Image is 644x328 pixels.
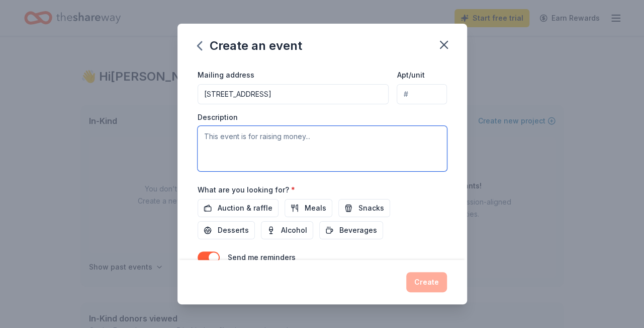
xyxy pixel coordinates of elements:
label: What are you looking for? [198,185,295,195]
div: Create an event [198,38,302,54]
span: Snacks [358,202,384,214]
label: Apt/unit [397,70,424,80]
button: Meals [285,199,332,217]
button: Snacks [338,199,390,217]
label: Mailing address [198,70,254,80]
button: Beverages [319,221,383,239]
span: Desserts [218,224,249,236]
span: Meals [305,202,326,214]
input: Enter a US address [198,84,389,104]
button: Alcohol [261,221,313,239]
label: Description [198,112,238,122]
button: Auction & raffle [198,199,279,217]
input: # [397,84,446,104]
span: Auction & raffle [218,202,272,214]
span: Beverages [339,224,377,236]
button: Desserts [198,221,255,239]
label: Send me reminders [228,253,296,261]
span: Alcohol [281,224,307,236]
